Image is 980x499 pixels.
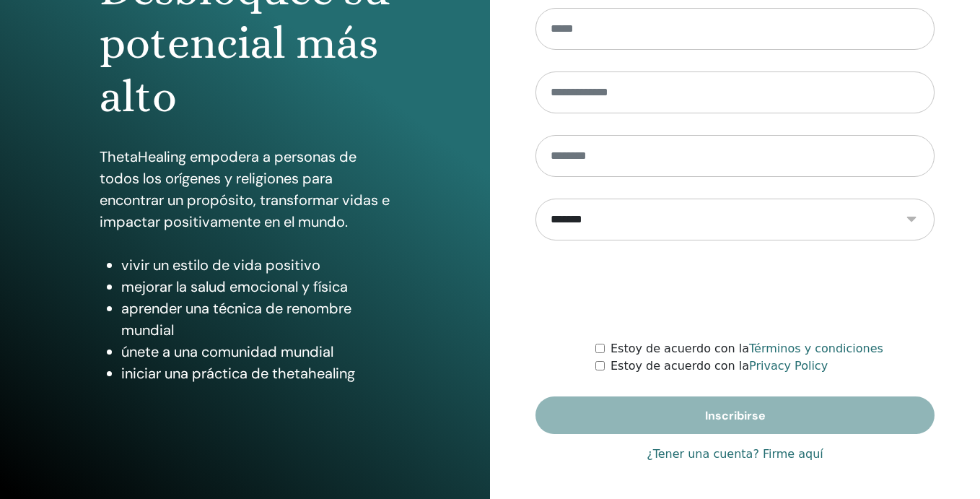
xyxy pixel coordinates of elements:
iframe: reCAPTCHA [626,262,845,318]
li: iniciar una práctica de thetahealing [121,363,390,384]
a: Términos y condiciones [749,342,883,355]
a: Privacy Policy [749,359,828,373]
li: mejorar la salud emocional y física [121,276,390,298]
label: Estoy de acuerdo con la [611,340,883,357]
li: únete a una comunidad mundial [121,341,390,363]
p: ThetaHealing empodera a personas de todos los orígenes y religiones para encontrar un propósito, ... [100,146,390,233]
li: vivir un estilo de vida positivo [121,254,390,276]
label: Estoy de acuerdo con la [611,357,828,375]
a: ¿Tener una cuenta? Firme aquí [647,446,823,463]
li: aprender una técnica de renombre mundial [121,298,390,341]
